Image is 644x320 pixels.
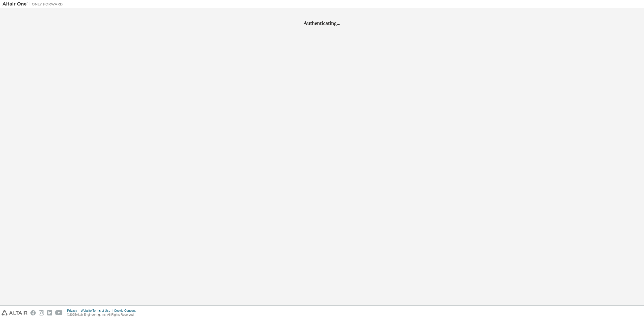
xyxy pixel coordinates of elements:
[67,313,139,317] p: © 2025 Altair Engineering, Inc. All Rights Reserved.
[47,310,52,315] img: linkedin.svg
[114,309,138,313] div: Cookie Consent
[55,310,63,315] img: youtube.svg
[81,309,114,313] div: Website Terms of Use
[3,2,65,7] img: Altair One
[39,310,44,315] img: instagram.svg
[67,309,81,313] div: Privacy
[3,20,641,26] h2: Authenticating...
[30,310,36,315] img: facebook.svg
[2,310,27,315] img: altair_logo.svg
